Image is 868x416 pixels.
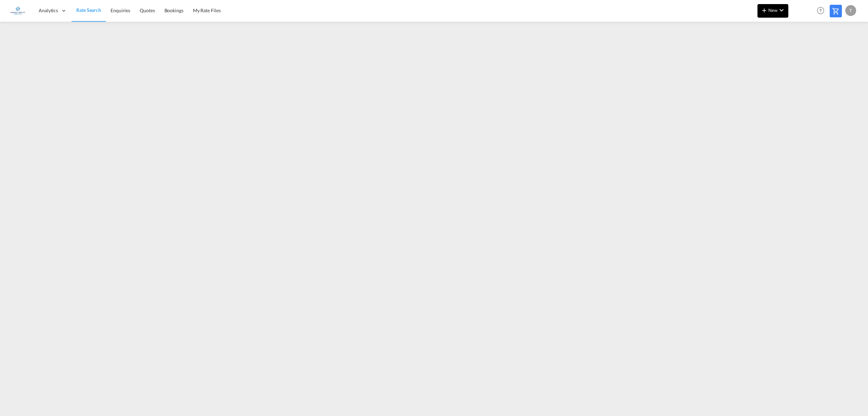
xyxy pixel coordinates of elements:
span: Help [815,5,826,16]
div: T [845,5,856,16]
md-icon: icon-chevron-down [777,6,786,14]
span: Bookings [164,7,183,13]
button: icon-plus 400-fgNewicon-chevron-down [757,4,788,18]
span: My Rate Files [193,7,221,13]
div: Help [815,5,830,17]
span: New [760,7,786,13]
span: Quotes [140,7,155,13]
span: Analytics [39,7,58,14]
span: Enquiries [111,7,130,13]
img: 6a2c35f0b7c411ef99d84d375d6e7407.jpg [10,3,25,18]
md-icon: icon-plus 400-fg [760,6,768,14]
span: Rate Search [76,7,101,13]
